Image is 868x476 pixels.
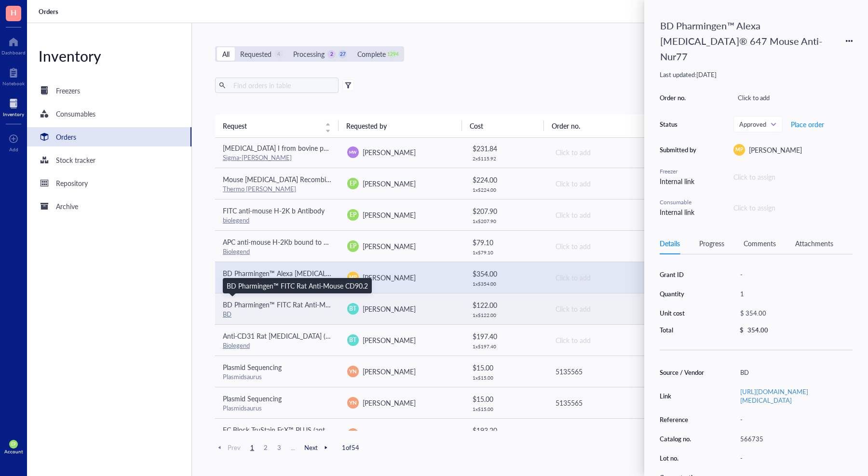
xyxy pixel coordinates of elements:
div: Add [9,146,18,152]
div: Orders [56,132,76,142]
span: [PERSON_NAME] [363,335,416,345]
th: Order no. [544,114,667,137]
a: Sigma-[PERSON_NAME] [223,153,292,162]
a: Biolegend [223,341,250,350]
div: Click to add [556,241,664,251]
div: Click to add [556,147,664,158]
div: - [736,413,853,426]
div: Processing [293,49,325,59]
div: Consumable [660,198,698,207]
span: [PERSON_NAME] [363,273,416,282]
a: Stock tracker [27,150,191,170]
div: $ 79.10 [473,237,539,248]
span: BT [349,304,356,313]
span: Request [223,120,319,131]
div: Quantity [660,290,709,298]
div: Last updated: [DATE] [660,70,853,79]
div: Complete [357,49,386,59]
a: Notebook [2,65,25,86]
td: Click to add [547,168,671,199]
span: Approved [739,120,775,129]
div: Comments [744,238,776,249]
div: Attachments [795,238,833,249]
div: Repository [56,178,88,188]
div: Click to add [556,178,664,189]
span: [PERSON_NAME] [363,147,416,157]
div: 1 x $ 354.00 [473,281,539,287]
div: $ 15.00 [473,362,539,373]
div: Reference [660,415,709,424]
a: Orders [39,7,60,16]
div: $ 207.90 [473,206,539,216]
span: FC Block TruStain FcX™ PLUS (anti-mouse CD16/32) Antibody [223,425,410,435]
div: Grant ID [660,270,709,279]
div: Consumables [56,108,95,119]
div: Order no. [660,93,698,102]
span: Next [304,443,330,452]
span: BT [349,336,356,344]
div: Total [660,326,709,334]
a: Orders [27,127,191,146]
td: Click to add [547,262,671,293]
div: 1 [736,287,853,301]
div: Inventory [27,46,191,66]
span: [PERSON_NAME] [363,398,416,408]
span: EP [350,242,356,251]
th: Request [215,114,339,137]
div: Submitted by [660,145,698,154]
a: BD [223,309,231,318]
span: FITC anti-mouse H-2K b Antibody [223,206,325,215]
span: H [11,6,16,18]
div: Progress [699,238,724,249]
th: Cost [462,114,544,137]
div: Account [4,449,23,454]
div: 5135494 [556,429,664,439]
div: - [736,451,853,465]
div: 5135565 [556,366,664,377]
div: Internal link [660,207,698,217]
td: 5135494 [547,418,671,450]
div: Status [660,120,698,129]
div: Link [660,392,709,400]
div: Source / Vendor [660,368,709,377]
th: Requested by [339,114,462,137]
span: Prev [215,443,241,452]
span: Mouse [MEDICAL_DATA] Recombinant Protein, PeproTech® [223,174,402,184]
div: Click to add [556,304,664,314]
div: 1294 [389,50,397,58]
span: Plasmid Sequencing [223,362,282,372]
span: Plasmid Sequencing [223,394,282,403]
div: Catalog no. [660,435,709,443]
div: 1 x $ 224.00 [473,187,539,193]
span: 1 of 54 [342,443,359,452]
span: YN [349,367,357,375]
span: [PERSON_NAME] [363,179,416,188]
div: segmented control [215,46,404,62]
div: Archive [56,201,78,212]
span: [PERSON_NAME] [363,210,416,220]
span: 2 [260,443,271,452]
a: [URL][DOMAIN_NAME][MEDICAL_DATA] [740,387,808,405]
div: $ 231.84 [473,143,539,154]
span: EP [350,179,356,188]
span: YN [349,430,357,438]
span: EP [350,211,356,219]
div: Click to add [733,91,853,105]
a: Dashboard [1,34,26,55]
span: Place order [791,120,824,128]
span: [PERSON_NAME] [363,304,416,314]
div: BD [736,366,853,379]
span: [PERSON_NAME] [363,429,416,439]
span: 1 [246,443,258,452]
div: Freezers [56,85,80,96]
span: BD Pharmingen™ Alexa [MEDICAL_DATA]® 647 Mouse Anti-Nur77 [223,268,425,278]
div: All [222,49,230,59]
div: $ 224.00 [473,174,539,185]
div: Stock tracker [56,155,95,165]
div: Inventory [3,111,24,117]
div: Unit cost [660,309,709,317]
input: Find orders in table [230,78,335,93]
div: 1 x $ 207.90 [473,218,539,224]
div: Lot no. [660,454,709,463]
td: Click to add [547,230,671,262]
